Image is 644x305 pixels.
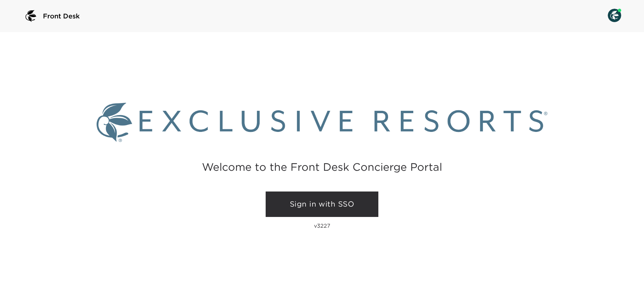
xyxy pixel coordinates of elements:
p: v3227 [314,222,330,229]
img: User [608,9,621,22]
span: Front Desk [43,11,80,21]
h2: Welcome to the Front Desk Concierge Portal [202,162,442,172]
a: Sign in with SSO [266,192,378,217]
img: logo [23,8,39,24]
img: Exclusive Resorts logo [97,103,547,142]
